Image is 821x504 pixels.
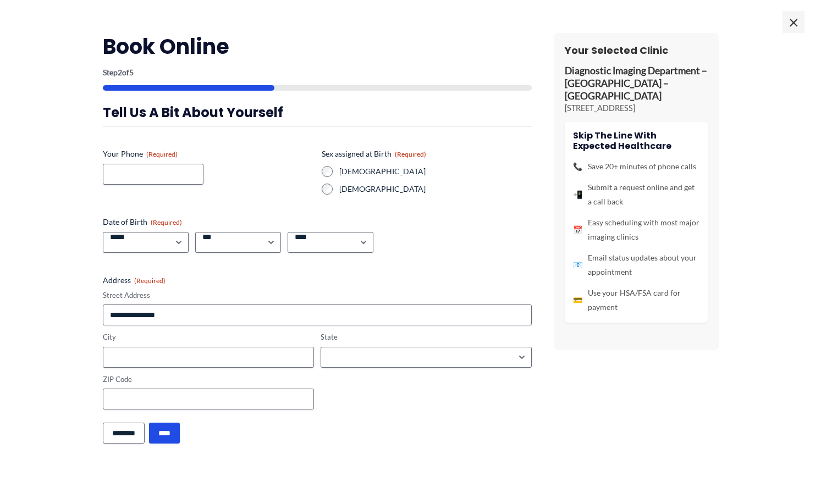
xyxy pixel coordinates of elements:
[146,150,178,158] span: (Required)
[565,65,708,103] p: Diagnostic Imaging Department – [GEOGRAPHIC_DATA] – [GEOGRAPHIC_DATA]
[573,223,582,237] span: 📅
[573,251,699,279] li: Email status updates about your appointment
[103,374,314,385] label: ZIP Code
[573,180,699,209] li: Submit a request online and get a call back
[573,159,699,174] li: Save 20+ minutes of phone calls
[565,44,708,57] h3: Your Selected Clinic
[573,187,582,202] span: 📲
[321,332,532,342] label: State
[134,276,166,285] span: (Required)
[573,293,582,307] span: 💳
[151,218,182,226] span: (Required)
[103,33,532,60] h2: Book Online
[103,104,532,121] h3: Tell us a bit about yourself
[103,332,314,342] label: City
[103,275,166,286] legend: Address
[339,166,532,177] label: [DEMOGRAPHIC_DATA]
[339,184,532,195] label: [DEMOGRAPHIC_DATA]
[573,215,699,244] li: Easy scheduling with most major imaging clinics
[573,130,699,151] h4: Skip the line with Expected Healthcare
[103,217,182,228] legend: Date of Birth
[103,290,532,301] label: Street Address
[118,68,122,77] span: 2
[103,148,313,159] label: Your Phone
[565,103,708,114] p: [STREET_ADDRESS]
[573,286,699,314] li: Use your HSA/FSA card for payment
[129,68,134,77] span: 5
[322,148,426,159] legend: Sex assigned at Birth
[395,150,426,158] span: (Required)
[573,258,582,272] span: 📧
[783,11,805,33] span: ×
[573,159,582,174] span: 📞
[103,69,532,76] p: Step of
